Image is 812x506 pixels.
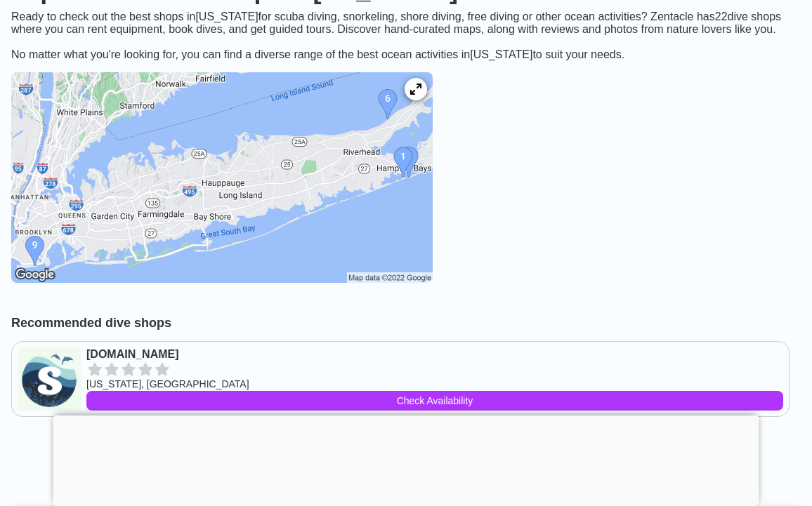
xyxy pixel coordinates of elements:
[86,347,783,361] a: [DOMAIN_NAME]
[11,72,433,283] img: New York dive site map
[86,377,783,391] div: [US_STATE], [GEOGRAPHIC_DATA]
[11,307,801,331] h2: Recommended dive shops
[18,347,81,411] img: Scuba.com
[53,415,759,502] iframe: Advertisement
[86,391,783,411] a: Check Availability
